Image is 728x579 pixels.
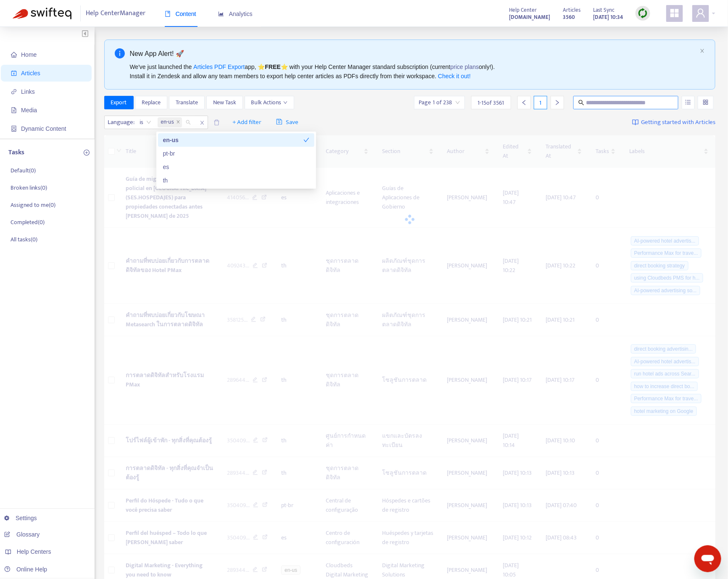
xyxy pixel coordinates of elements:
span: Help Center [509,5,537,15]
span: en-us [161,117,174,127]
p: Default ( 0 ) [11,166,36,175]
p: Assigned to me ( 0 ) [11,201,55,209]
iframe: Button to launch messaging window [694,545,721,572]
div: th [163,176,309,185]
span: Translate [176,98,198,107]
button: New Task [206,96,243,109]
span: Analytics [218,11,253,17]
div: es [158,160,314,174]
span: delete [214,119,220,126]
span: 1 - 15 of 3561 [478,98,504,107]
a: price plans [451,63,479,70]
a: Glossary [4,531,40,538]
div: es [163,162,309,172]
span: Getting started with Articles [641,118,715,127]
button: saveSave [270,116,305,129]
span: check [303,137,309,143]
p: Completed ( 0 ) [11,218,45,227]
span: Articles [563,5,580,15]
strong: [DATE] 10:34 [593,13,623,22]
a: Settings [4,515,37,521]
div: en-us [158,133,314,147]
img: sync.dc5367851b00ba804db3.png [638,8,648,19]
span: save [276,119,282,125]
span: container [11,126,17,132]
span: down [283,100,288,105]
p: Tasks [8,148,24,158]
a: Articles PDF Export [193,63,245,70]
span: Help Centers [17,548,51,555]
span: plus-circle [84,150,90,156]
div: pt-br [158,147,314,160]
span: Save [276,117,298,127]
span: close [176,120,180,125]
span: Media [21,107,37,114]
div: New App Alert! 🚀 [130,48,697,59]
span: right [554,100,560,106]
a: [DOMAIN_NAME] [509,12,550,22]
span: Help Center Manager [86,5,146,21]
span: Articles [21,70,40,77]
button: close [700,48,705,54]
span: en-us [158,117,182,127]
span: search [578,100,584,106]
span: Home [21,51,37,58]
a: Online Help [4,566,47,573]
div: en-us [163,135,303,145]
span: file-image [11,107,17,113]
span: left [521,100,527,106]
span: Dynamic Content [21,125,66,132]
span: is [140,116,151,129]
button: unordered-list [682,96,695,109]
img: Swifteq [13,8,71,19]
div: 1 [534,96,547,109]
button: Translate [169,96,205,109]
span: Bulk Actions [251,98,288,107]
div: We've just launched the app, ⭐ ⭐️ with your Help Center Manager standard subscription (current on... [130,62,697,81]
button: Bulk Actionsdown [245,96,294,109]
span: close [197,118,208,128]
span: Language : [105,116,136,129]
p: All tasks ( 0 ) [11,235,37,244]
span: Content [165,11,196,17]
img: image-link [632,119,639,126]
p: Broken links ( 0 ) [11,183,47,192]
span: Export [111,98,127,107]
span: New Task [213,98,236,107]
button: + Add filter [226,116,268,129]
span: home [11,52,17,58]
span: Replace [142,98,161,107]
div: pt-br [163,149,309,158]
span: Last Sync [593,5,615,15]
span: account-book [11,70,17,76]
button: Export [104,96,134,109]
span: user [696,8,706,18]
span: book [165,11,171,17]
span: info-circle [115,48,125,58]
strong: 3560 [563,13,575,22]
div: th [158,174,314,187]
button: Replace [135,96,167,109]
span: link [11,89,17,95]
span: area-chart [218,11,224,17]
a: Getting started with Articles [632,116,715,129]
span: + Add filter [232,117,261,127]
span: Links [21,88,35,95]
span: appstore [670,8,680,18]
span: unordered-list [685,99,691,105]
b: FREE [265,63,280,70]
a: Check it out! [438,73,471,79]
strong: [DOMAIN_NAME] [509,13,550,22]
